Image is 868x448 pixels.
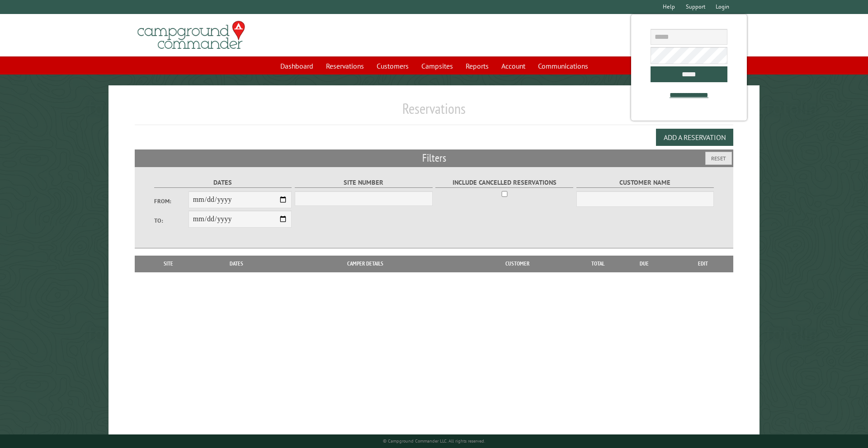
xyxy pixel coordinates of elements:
small: © Campground Commander LLC. All rights reserved. [383,438,485,444]
th: Dates [198,256,275,272]
label: Dates [154,177,292,188]
th: Edit [673,256,734,272]
button: Reset [705,152,732,165]
label: Include Cancelled Reservations [435,177,573,188]
th: Customer [455,256,580,272]
img: Campground Commander [135,18,248,53]
a: Account [496,57,531,75]
h2: Filters [135,149,734,167]
th: Camper Details [275,256,455,272]
a: Campsites [416,57,458,75]
label: Site Number [295,177,433,188]
h1: Reservations [135,100,734,125]
a: Dashboard [275,57,319,75]
label: Customer Name [576,177,714,188]
a: Reports [460,57,494,75]
th: Due [616,256,673,272]
button: Add a Reservation [656,129,733,146]
a: Customers [371,57,414,75]
th: Site [139,256,198,272]
th: Total [580,256,616,272]
a: Communications [533,57,594,75]
a: Reservations [321,57,369,75]
label: From: [154,197,189,205]
label: To: [154,216,189,225]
